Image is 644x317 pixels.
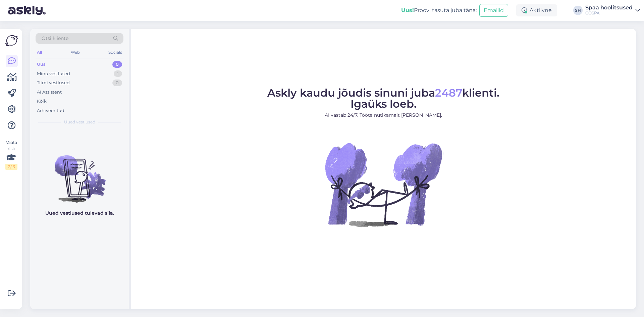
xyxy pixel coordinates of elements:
div: 0 [112,61,122,68]
div: All [36,48,43,57]
div: GOSPA [585,10,633,16]
div: Web [69,48,81,57]
img: No chats [30,143,129,204]
div: Proovi tasuta juba täna: [401,6,477,14]
div: 0 [112,80,122,86]
span: Otsi kliente [42,35,68,42]
div: SH [573,6,583,15]
div: Arhiveeritud [37,107,64,114]
span: Uued vestlused [64,119,95,125]
div: Spaa hoolitsused [585,5,633,10]
a: Spaa hoolitsusedGOSPA [585,5,640,16]
span: 2487 [435,86,462,99]
img: Askly Logo [5,34,18,47]
div: Socials [107,48,123,57]
button: Emailid [479,4,508,17]
div: AI Assistent [37,89,62,96]
span: Askly kaudu jõudis sinuni juba klienti. Igaüks loeb. [267,86,499,110]
div: Vaata siia [5,140,17,170]
img: No Chat active [323,124,444,245]
p: AI vastab 24/7. Tööta nutikamalt [PERSON_NAME]. [267,112,499,119]
b: Uus! [401,7,414,13]
div: Tiimi vestlused [37,80,70,86]
div: Minu vestlused [37,70,70,77]
p: Uued vestlused tulevad siia. [45,210,114,217]
div: Kõik [37,98,47,105]
div: 2 / 3 [5,164,17,170]
div: Uus [37,61,46,68]
div: 1 [114,70,122,77]
div: Aktiivne [516,4,557,16]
